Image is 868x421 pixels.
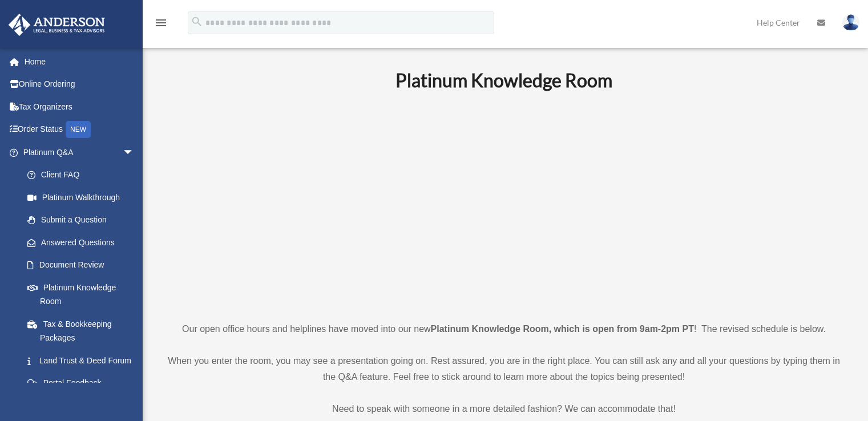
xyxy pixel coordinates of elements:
iframe: 231110_Toby_KnowledgeRoom [333,107,675,300]
p: Our open office hours and helplines have moved into our new ! The revised schedule is below. [163,321,845,337]
b: Platinum Knowledge Room [395,69,612,91]
a: Online Ordering [8,73,151,96]
a: Home [8,50,151,73]
a: Tax & Bookkeeping Packages [16,313,151,349]
a: Platinum Q&Aarrow_drop_down [8,141,151,164]
strong: Platinum Knowledge Room, which is open from 9am-2pm PT [431,324,694,334]
img: Anderson Advisors Platinum Portal [5,14,108,36]
i: search [191,15,203,28]
a: Land Trust & Deed Forum [16,349,151,372]
a: menu [154,20,168,30]
div: NEW [66,121,91,138]
a: Portal Feedback [16,372,151,395]
img: User Pic [842,14,859,31]
a: Answered Questions [16,231,151,254]
a: Submit a Question [16,209,151,232]
a: Tax Organizers [8,95,151,118]
p: When you enter the room, you may see a presentation going on. Rest assured, you are in the right ... [163,353,845,385]
a: Order StatusNEW [8,118,151,141]
i: menu [154,16,168,30]
span: arrow_drop_down [123,141,146,164]
a: Platinum Knowledge Room [16,276,146,313]
p: Need to speak with someone in a more detailed fashion? We can accommodate that! [163,401,845,417]
a: Client FAQ [16,164,151,187]
a: Document Review [16,254,151,277]
a: Platinum Walkthrough [16,186,151,209]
